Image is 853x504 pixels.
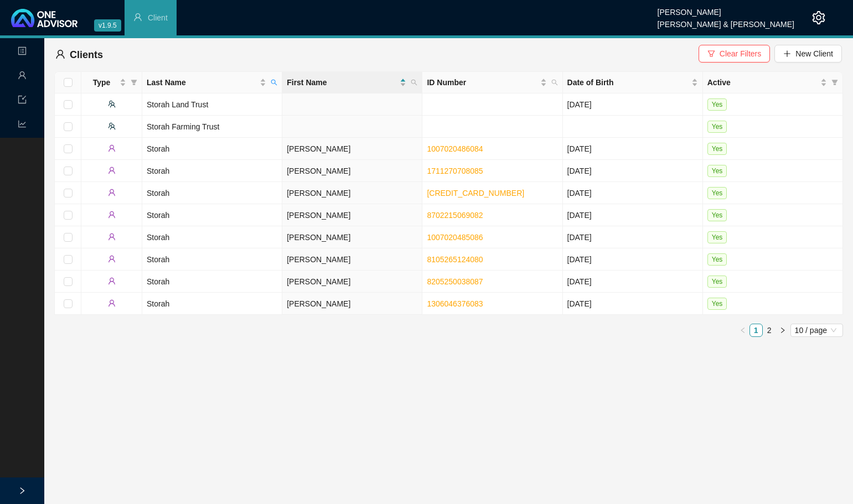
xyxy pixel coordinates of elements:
div: [PERSON_NAME] & [PERSON_NAME] [658,15,794,27]
span: plus [783,50,791,58]
span: profile [18,41,27,64]
span: user [108,299,116,307]
span: Yes [707,165,727,177]
button: right [776,324,789,337]
span: Yes [707,143,727,155]
td: Storah [142,160,282,182]
span: Date of Birth [567,76,689,89]
span: Clear Filters [720,48,761,60]
a: 8205250038087 [427,277,483,286]
td: Storah [142,248,282,271]
span: New Client [795,48,833,60]
span: user [18,66,27,88]
span: Client [148,13,168,22]
a: 1 [750,324,762,336]
td: [DATE] [563,160,703,182]
td: [DATE] [563,93,703,116]
li: Next Page [776,324,789,337]
td: [PERSON_NAME] [282,226,422,248]
td: [DATE] [563,226,703,248]
span: right [18,487,26,495]
li: 2 [763,324,776,337]
span: First Name [287,76,397,89]
button: Clear Filters [699,45,770,63]
td: Storah Farming Trust [142,116,282,138]
span: 10 / page [795,324,839,336]
span: user [108,255,116,263]
a: 1711270708085 [427,167,483,175]
td: [PERSON_NAME] [282,138,422,160]
td: [PERSON_NAME] [282,182,422,204]
td: Storah [142,293,282,315]
a: 8702215069082 [427,211,483,220]
a: 2 [763,324,776,336]
span: search [551,79,558,86]
td: Storah [142,226,282,248]
td: [DATE] [563,293,703,315]
span: Yes [707,253,727,266]
span: filter [707,50,715,58]
span: user [133,13,142,22]
span: right [779,327,786,334]
span: setting [812,11,825,24]
td: [PERSON_NAME] [282,248,422,271]
td: [PERSON_NAME] [282,204,422,226]
td: [DATE] [563,182,703,204]
span: import [18,90,27,112]
span: filter [831,79,838,86]
span: Yes [707,298,727,310]
th: Last Name [142,72,282,93]
a: 1007020485086 [427,233,483,242]
td: [DATE] [563,271,703,293]
td: [DATE] [563,204,703,226]
span: Active [707,76,818,89]
span: user [108,189,116,196]
th: Date of Birth [563,72,703,93]
span: filter [829,74,840,91]
span: search [409,74,420,91]
span: user [108,144,116,152]
td: [PERSON_NAME] [282,160,422,182]
td: Storah Land Trust [142,93,282,116]
span: search [411,79,417,86]
div: Page Size [790,324,843,337]
span: Yes [707,98,727,111]
span: v1.9.5 [94,19,121,32]
span: Yes [707,187,727,199]
span: user [108,277,116,285]
th: ID Number [422,72,562,93]
td: [DATE] [563,248,703,271]
td: Storah [142,271,282,293]
li: Previous Page [736,324,749,337]
span: user [108,167,116,174]
a: 1007020486084 [427,144,483,153]
td: Storah [142,138,282,160]
img: 2df55531c6924b55f21c4cf5d4484680-logo-light.svg [11,9,77,27]
span: user [55,49,65,59]
span: Yes [707,276,727,288]
td: [PERSON_NAME] [282,293,422,315]
span: left [740,327,746,334]
td: Storah [142,182,282,204]
div: [PERSON_NAME] [658,3,794,15]
td: Storah [142,204,282,226]
span: ID Number [427,76,537,89]
td: [DATE] [563,138,703,160]
span: user [108,211,116,219]
a: 1306046376083 [427,299,483,308]
span: search [268,74,280,91]
span: Yes [707,231,727,243]
th: Active [703,72,843,93]
span: Clients [70,49,103,60]
span: search [549,74,560,91]
button: New Client [774,45,842,63]
td: [PERSON_NAME] [282,271,422,293]
span: Last Name [147,76,257,89]
a: [CREDIT_CARD_NUMBER] [427,189,524,198]
span: search [271,79,277,86]
span: line-chart [18,115,27,137]
button: left [736,324,749,337]
a: 8105265124080 [427,255,483,264]
span: user [108,233,116,241]
span: Yes [707,209,727,221]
